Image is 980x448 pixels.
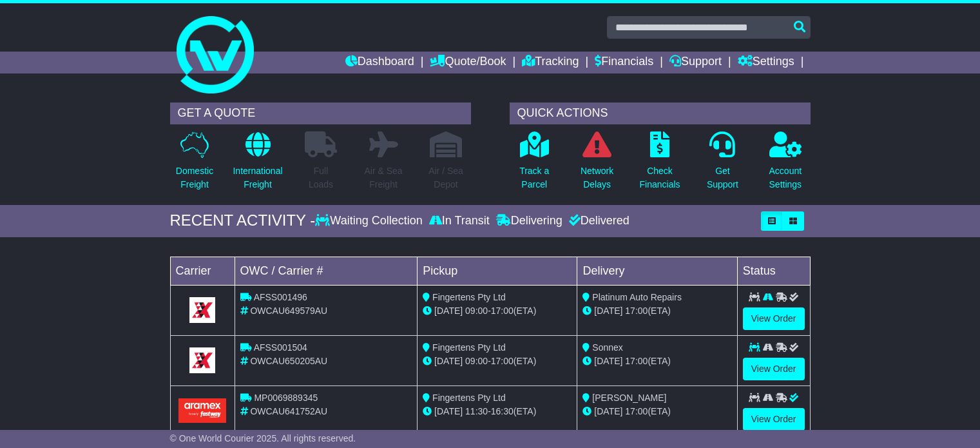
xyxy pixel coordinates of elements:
[743,408,805,431] a: View Order
[594,306,622,316] span: [DATE]
[582,304,731,318] div: (ETA)
[566,214,629,228] div: Delivered
[170,102,471,124] div: GET A QUOTE
[175,131,214,199] a: DomesticFreight
[465,356,488,366] span: 09:00
[594,406,622,416] span: [DATE]
[582,405,731,418] div: (ETA)
[418,257,577,285] td: Pickup
[592,342,622,353] span: Sonnex
[364,164,402,191] p: Air & Sea Freight
[423,304,572,318] div: - (ETA)
[594,356,622,366] span: [DATE]
[491,356,514,366] span: 17:00
[595,52,653,73] a: Financials
[519,131,550,199] a: Track aParcel
[434,406,463,416] span: [DATE]
[743,358,805,380] a: View Order
[170,211,316,230] div: RECENT ACTIVITY -
[465,406,488,416] span: 11:30
[639,131,681,199] a: CheckFinancials
[491,406,514,416] span: 16:30
[170,433,356,443] span: © One World Courier 2025. All rights reserved.
[423,405,572,418] div: - (ETA)
[592,393,666,403] span: [PERSON_NAME]
[737,257,810,285] td: Status
[669,52,722,73] a: Support
[493,214,566,228] div: Delivering
[345,52,414,73] a: Dashboard
[170,257,235,285] td: Carrier
[250,306,327,316] span: OWCAU649579AU
[235,257,418,285] td: OWC / Carrier #
[743,307,805,330] a: View Order
[430,52,506,73] a: Quote/Book
[625,356,648,366] span: 17:00
[738,52,794,73] a: Settings
[519,164,549,191] p: Track a Parcel
[189,347,215,373] img: GetCarrierServiceLogo
[254,393,318,403] span: MP0069889345
[178,398,227,422] img: Aramex.png
[189,297,215,323] img: GetCarrierServiceLogo
[465,306,488,316] span: 09:00
[522,52,579,73] a: Tracking
[232,131,283,199] a: InternationalFreight
[250,356,327,366] span: OWCAU650205AU
[769,164,802,191] p: Account Settings
[434,356,463,366] span: [DATE]
[592,292,682,302] span: Platinum Auto Repairs
[491,306,514,316] span: 17:00
[432,292,506,302] span: Fingertens Pty Ltd
[233,164,282,191] p: International Freight
[426,214,493,228] div: In Transit
[580,131,614,199] a: NetworkDelays
[254,292,307,302] span: AFSS001496
[577,257,737,285] td: Delivery
[625,406,648,416] span: 17:00
[434,306,463,316] span: [DATE]
[707,164,738,191] p: Get Support
[625,306,648,316] span: 17:00
[510,102,811,124] div: QUICK ACTIONS
[305,164,337,191] p: Full Loads
[315,214,425,228] div: Waiting Collection
[423,355,572,368] div: - (ETA)
[582,355,731,368] div: (ETA)
[769,131,803,199] a: AccountSettings
[581,164,613,191] p: Network Delays
[432,342,506,353] span: Fingertens Pty Ltd
[176,164,213,191] p: Domestic Freight
[250,406,327,416] span: OWCAU641752AU
[640,164,680,191] p: Check Financials
[706,131,739,199] a: GetSupport
[254,342,307,353] span: AFSS001504
[432,393,506,403] span: Fingertens Pty Ltd
[428,164,463,191] p: Air / Sea Depot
